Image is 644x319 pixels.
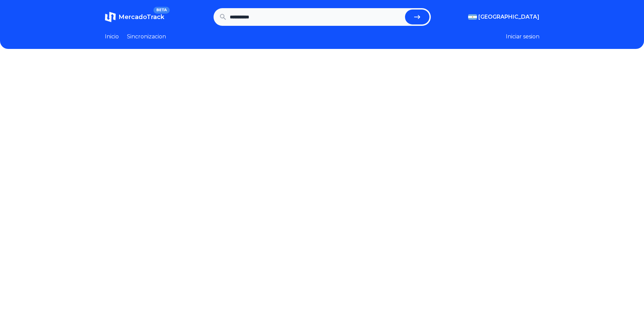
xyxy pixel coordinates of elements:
[478,13,539,21] span: [GEOGRAPHIC_DATA]
[105,33,119,41] a: Inicio
[153,7,169,14] span: BETA
[105,12,116,22] img: MercadoTrack
[127,33,166,41] a: Sincronizacion
[506,33,539,41] button: Iniciar sesion
[468,13,539,21] button: [GEOGRAPHIC_DATA]
[105,12,164,22] a: MercadoTrackBETA
[118,13,164,21] span: MercadoTrack
[468,14,477,20] img: Argentina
